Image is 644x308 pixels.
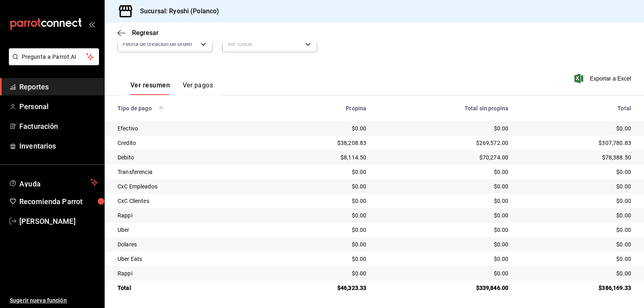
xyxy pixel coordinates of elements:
[275,255,367,263] div: $0.00
[19,121,98,132] span: Facturación
[19,216,98,227] span: [PERSON_NAME]
[118,153,262,161] div: Debito
[379,211,508,219] div: $0.00
[379,168,508,176] div: $0.00
[379,269,508,277] div: $0.00
[158,105,164,111] svg: Los pagos realizados con Pay y otras terminales son montos brutos.
[521,153,631,161] div: $78,388.50
[19,196,98,207] span: Recomienda Parrot
[9,48,99,65] button: Pregunta a Parrot AI
[118,211,262,219] div: Rappi
[118,139,262,147] div: Credito
[379,255,508,263] div: $0.00
[275,182,367,190] div: $0.00
[379,240,508,248] div: $0.00
[118,105,262,112] div: Tipo de pago
[118,284,262,292] div: Total
[275,124,367,132] div: $0.00
[118,182,262,190] div: CxC Empleados
[521,269,631,277] div: $0.00
[22,53,87,61] span: Pregunta a Parrot AI
[275,269,367,277] div: $0.00
[379,153,508,161] div: $70,274.00
[521,105,631,112] div: Total
[521,168,631,176] div: $0.00
[379,226,508,234] div: $0.00
[275,226,367,234] div: $0.00
[10,296,98,305] span: Sugerir nueva función
[521,211,631,219] div: $0.00
[521,182,631,190] div: $0.00
[521,124,631,132] div: $0.00
[118,269,262,277] div: Rappi
[19,141,98,151] span: Inventarios
[379,105,508,112] div: Total sin propina
[130,81,170,95] button: Ver resumen
[134,6,219,16] h3: Sucursal: Ryoshi (Polanco)
[521,139,631,147] div: $307,780.83
[521,197,631,205] div: $0.00
[521,226,631,234] div: $0.00
[118,240,262,248] div: Dolares
[118,226,262,234] div: Uber
[222,35,317,52] div: Ver todos
[275,211,367,219] div: $0.00
[118,29,159,37] button: Regresar
[379,139,508,147] div: $269,572.00
[275,153,367,161] div: $8,114.50
[118,197,262,205] div: CxC Clientes
[19,178,87,187] span: Ayuda
[118,255,262,263] div: Uber Eats
[521,284,631,292] div: $386,169.33
[6,58,99,67] a: Pregunta a Parrot AI
[275,240,367,248] div: $0.00
[89,21,95,27] button: open_drawer_menu
[379,182,508,190] div: $0.00
[521,255,631,263] div: $0.00
[275,284,367,292] div: $46,323.33
[118,124,262,132] div: Efectivo
[576,74,631,83] button: Exportar a Excel
[132,29,159,37] span: Regresar
[19,81,98,92] span: Reportes
[521,240,631,248] div: $0.00
[275,197,367,205] div: $0.00
[183,81,213,95] button: Ver pagos
[379,284,508,292] div: $339,846.00
[130,81,213,95] div: navigation tabs
[118,168,262,176] div: Transferencia
[275,168,367,176] div: $0.00
[275,105,367,112] div: Propina
[19,101,98,112] span: Personal
[379,197,508,205] div: $0.00
[275,139,367,147] div: $38,208.83
[379,124,508,132] div: $0.00
[123,40,192,48] span: Fecha de creación de orden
